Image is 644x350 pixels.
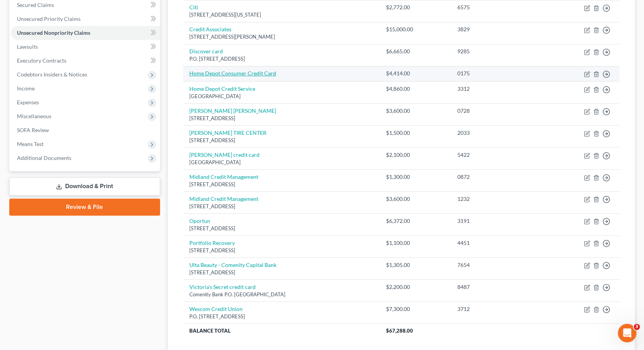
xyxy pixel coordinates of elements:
span: Means Test [17,141,44,147]
div: $6,372.00 [386,217,445,225]
div: $2,200.00 [386,283,445,291]
span: Codebtors Insiders & Notices [17,71,87,78]
span: Additional Documents [17,155,71,161]
span: 3 [634,324,640,330]
div: 0728 [457,107,538,115]
div: 3712 [457,305,538,313]
a: Review & File [9,199,160,216]
div: [GEOGRAPHIC_DATA] [189,93,374,100]
div: $1,305.00 [386,261,445,269]
a: Home Depot Credit Service [189,85,255,92]
a: [PERSON_NAME] TIRE CENTER [189,129,266,136]
a: Home Depot Consumer Credit Card [189,70,276,76]
a: Wescom Credit Union [189,306,243,312]
div: [STREET_ADDRESS] [189,225,374,232]
div: 2033 [457,129,538,137]
span: Secured Claims [17,2,54,8]
div: $4,860.00 [386,85,445,93]
a: Discover card [189,48,223,54]
a: Download & Print [9,177,160,195]
div: 8487 [457,283,538,291]
div: $3,600.00 [386,195,445,203]
a: Oportun [189,217,210,224]
a: Executory Contracts [11,54,160,68]
div: 0872 [457,173,538,181]
span: Executory Contracts [17,57,66,64]
div: [STREET_ADDRESS] [189,247,374,254]
a: Citi [189,4,198,10]
iframe: Intercom live chat [618,324,636,342]
span: Income [17,85,35,92]
div: 4451 [457,239,538,247]
div: [STREET_ADDRESS] [189,203,374,210]
div: $2,100.00 [386,151,445,159]
div: $4,414.00 [386,70,445,77]
div: 7654 [457,261,538,269]
span: Unsecured Priority Claims [17,15,81,22]
span: Miscellaneous [17,113,51,119]
div: $15,000.00 [386,25,445,33]
div: P.O. [STREET_ADDRESS] [189,313,374,320]
span: Expenses [17,99,39,105]
span: $67,288.00 [386,328,413,334]
div: [STREET_ADDRESS] [189,115,374,122]
a: [PERSON_NAME] [PERSON_NAME] [189,107,276,114]
div: $1,300.00 [386,173,445,181]
a: Lawsuits [11,40,160,54]
a: [PERSON_NAME] credit card [189,151,260,158]
th: Balance Total [183,324,380,338]
div: Comenity Bank P.O. [GEOGRAPHIC_DATA] [189,291,374,298]
div: $2,772.00 [386,3,445,11]
div: 0175 [457,70,538,77]
div: [STREET_ADDRESS] [189,181,374,188]
a: Midland Credit Management [189,195,258,202]
a: Midland Credit Management [189,173,258,180]
span: Lawsuits [17,43,38,50]
a: Credit Associates [189,26,231,32]
div: 5422 [457,151,538,159]
div: 6575 [457,3,538,11]
div: 3191 [457,217,538,225]
span: SOFA Review [17,127,49,133]
div: 3829 [457,25,538,33]
div: $1,100.00 [386,239,445,247]
div: 1232 [457,195,538,203]
a: Ulta Beauty - Comenity Capital Bank [189,262,276,268]
div: $1,500.00 [386,129,445,137]
div: $6,665.00 [386,48,445,55]
div: P.O. [STREET_ADDRESS] [189,55,374,63]
a: Unsecured Priority Claims [11,12,160,26]
a: Portfolio Recovery [189,240,235,246]
div: [STREET_ADDRESS][US_STATE] [189,11,374,19]
div: [GEOGRAPHIC_DATA] [189,159,374,166]
a: Victoria's Secret credit card [189,284,256,290]
a: SOFA Review [11,123,160,137]
div: 9285 [457,48,538,55]
span: Unsecured Nonpriority Claims [17,29,90,36]
div: $3,600.00 [386,107,445,115]
div: $7,300.00 [386,305,445,313]
a: Unsecured Nonpriority Claims [11,26,160,40]
div: [STREET_ADDRESS] [189,269,374,276]
div: [STREET_ADDRESS][PERSON_NAME] [189,33,374,41]
div: [STREET_ADDRESS] [189,137,374,144]
div: 3312 [457,85,538,93]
